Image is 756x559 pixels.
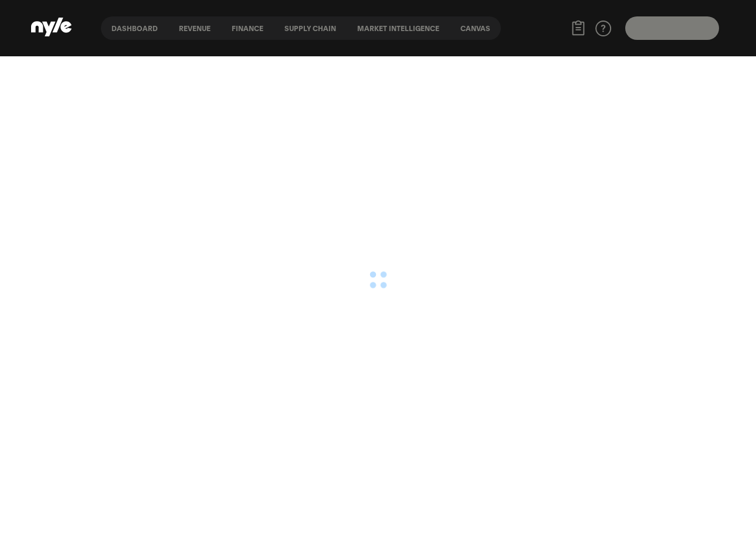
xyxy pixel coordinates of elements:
[101,24,168,32] button: Dashboard
[450,24,501,32] button: Canvas
[168,24,221,32] button: Revenue
[221,24,274,32] button: finance
[274,24,347,32] button: Supply chain
[347,24,450,32] button: Market Intelligence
